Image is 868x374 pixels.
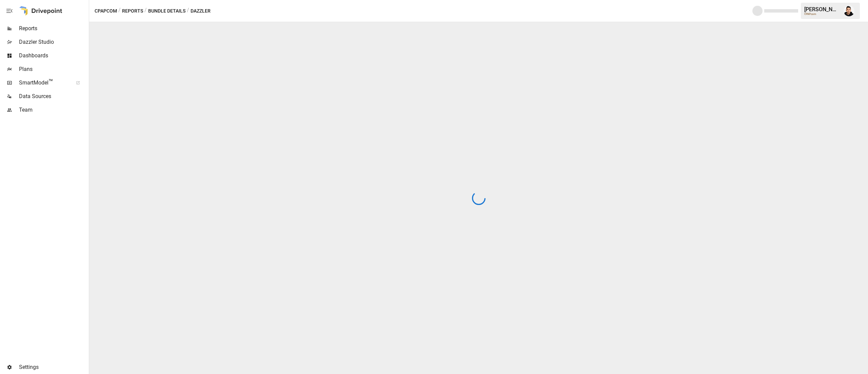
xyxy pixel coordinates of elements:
[19,52,87,60] span: Dashboards
[95,7,117,15] button: CPAPcom
[118,7,121,15] div: /
[187,7,189,15] div: /
[804,6,840,13] div: [PERSON_NAME]
[840,1,859,20] button: Francisco Sanchez
[48,78,53,86] span: ™
[122,7,143,15] button: Reports
[19,363,87,371] span: Settings
[19,38,87,46] span: Dazzler Studio
[19,79,68,87] span: SmartModel
[804,13,840,16] div: CPAPcom
[19,24,87,33] span: Reports
[19,65,87,73] span: Plans
[19,106,87,114] span: Team
[148,7,185,15] button: Bundle Details
[844,5,854,16] img: Francisco Sanchez
[19,92,87,100] span: Data Sources
[144,7,147,15] div: /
